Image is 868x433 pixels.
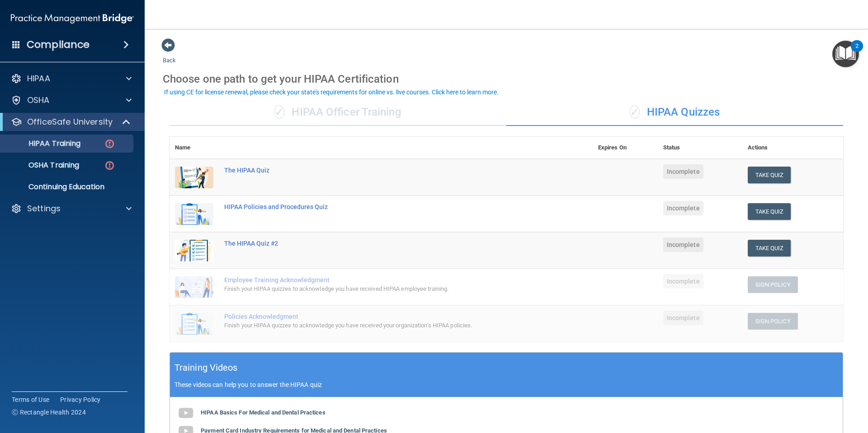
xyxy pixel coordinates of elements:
th: Expires On [593,137,658,159]
img: danger-circle.6113f641.png [104,138,115,149]
div: Policies Acknowledgment [224,313,547,320]
th: Name [170,137,219,159]
button: Sign Policy [748,276,798,293]
div: Choose one path to get your HIPAA Certification [163,66,850,92]
button: Sign Policy [748,313,798,330]
p: These videos can help you to answer the HIPAA quiz [175,381,838,388]
p: Settings [27,203,61,214]
span: Incomplete [663,274,703,289]
span: Incomplete [663,237,703,252]
p: OSHA [27,95,50,106]
div: If using CE for license renewal, please check your state's requirements for online vs. live cours... [164,89,499,95]
a: Terms of Use [12,395,49,404]
div: HIPAA Officer Training [170,99,506,126]
b: HIPAA Basics For Medical and Dental Practices [201,409,325,416]
img: danger-circle.6113f641.png [104,160,115,171]
span: Incomplete [663,164,703,179]
div: Finish your HIPAA quizzes to acknowledge you have received your organization’s HIPAA policies. [224,320,547,331]
h4: Compliance [27,38,90,51]
img: gray_youtube_icon.38fcd6cc.png [177,404,195,422]
th: Status [658,137,742,159]
span: Incomplete [663,201,703,215]
div: 2 [855,46,859,58]
div: Finish your HIPAA quizzes to acknowledge you have received HIPAA employee training. [224,284,547,294]
h5: Training Videos [175,360,238,376]
a: Back [163,46,176,64]
img: PMB logo [11,9,134,28]
th: Actions [742,137,843,159]
button: If using CE for license renewal, please check your state's requirements for online vs. live cours... [163,88,500,97]
p: OSHA Training [6,161,79,170]
div: HIPAA Policies and Procedures Quiz [224,203,547,210]
p: Continuing Education [6,182,129,191]
button: Take Quiz [748,240,791,256]
button: Take Quiz [748,167,791,183]
div: Employee Training Acknowledgment [224,276,547,284]
button: Open Resource Center, 2 new notifications [832,41,859,67]
div: HIPAA Quizzes [506,99,843,126]
div: The HIPAA Quiz [224,167,547,174]
a: Privacy Policy [60,395,101,404]
span: ✓ [630,105,640,119]
p: OfficeSafe University [27,116,113,127]
a: OSHA [11,95,132,106]
a: OfficeSafe University [11,116,131,127]
a: HIPAA [11,73,132,84]
span: Incomplete [663,311,703,325]
p: HIPAA [27,73,50,84]
div: The HIPAA Quiz #2 [224,240,547,247]
span: ✓ [274,105,284,119]
span: Ⓒ Rectangle Health 2024 [12,408,86,417]
button: Take Quiz [748,203,791,220]
p: HIPAA Training [6,139,80,148]
a: Settings [11,203,132,214]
